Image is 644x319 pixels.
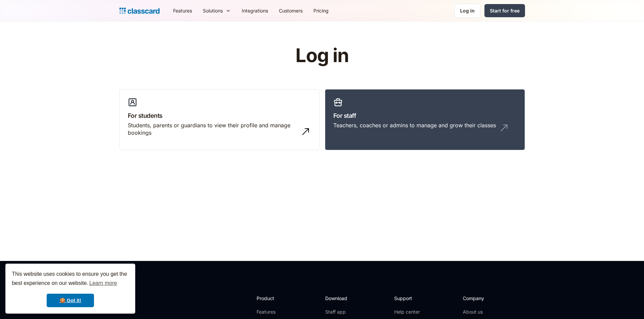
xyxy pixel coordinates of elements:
[236,3,273,18] a: Integrations
[5,264,135,314] div: cookieconsent
[203,7,223,14] div: Solutions
[333,111,517,120] h3: For staff
[394,309,422,315] a: Help center
[394,295,422,302] h2: Support
[197,3,236,18] div: Solutions
[273,3,308,18] a: Customers
[88,278,118,288] a: learn more about cookies
[128,122,297,137] div: Students, parents or guardians to view their profile and manage bookings
[128,111,311,120] h3: For students
[325,309,353,315] a: Staff app
[308,3,334,18] a: Pricing
[484,4,525,17] a: Start for free
[257,295,293,302] h2: Product
[119,89,319,151] a: For studentsStudents, parents or guardians to view their profile and manage bookings
[333,122,496,129] div: Teachers, coaches or admins to manage and grow their classes
[460,7,475,14] div: Log in
[463,295,508,302] h2: Company
[47,294,94,307] a: dismiss cookie message
[490,7,520,14] div: Start for free
[119,6,160,16] a: home
[325,89,525,151] a: For staffTeachers, coaches or admins to manage and grow their classes
[168,3,197,18] a: Features
[215,45,429,66] h1: Log in
[454,4,480,18] a: Log in
[257,309,293,315] a: Features
[463,309,508,315] a: About us
[12,270,129,288] span: This website uses cookies to ensure you get the best experience on our website.
[325,295,353,302] h2: Download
